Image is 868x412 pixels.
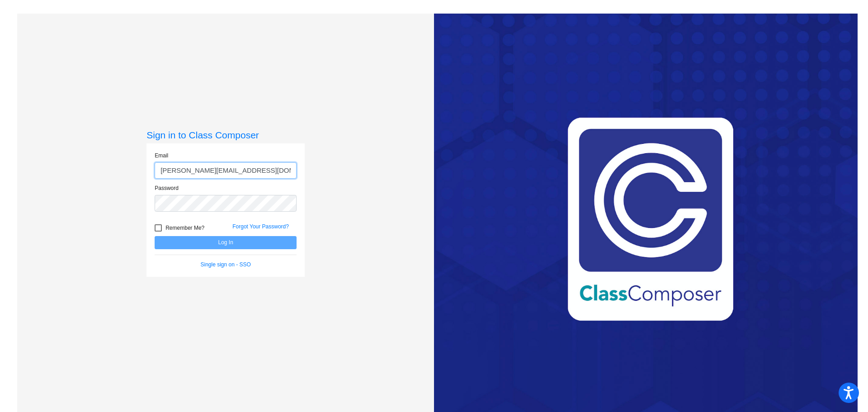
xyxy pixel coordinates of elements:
[155,236,297,249] button: Log In
[146,129,305,141] h3: Sign in to Class Composer
[155,184,179,192] label: Password
[232,223,289,230] a: Forgot Your Password?
[201,261,251,268] a: Single sign on - SSO
[165,223,204,233] span: Remember Me?
[155,152,168,160] label: Email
